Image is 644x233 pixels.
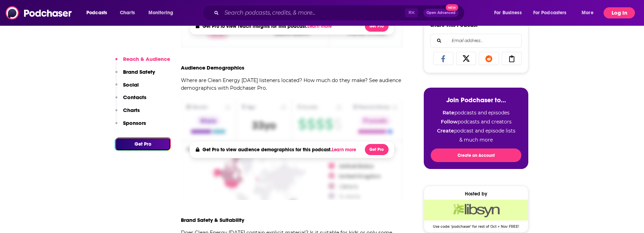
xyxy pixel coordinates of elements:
img: Libsyn Deal: Use code: 'podchaser' for rest of Oct + Nov FREE! [424,200,528,220]
button: open menu [577,7,602,18]
span: Open Advanced [427,11,455,15]
span: Use code: 'podchaser' for rest of Oct + Nov FREE! [424,220,528,229]
button: Create an Account [431,148,521,162]
button: Get Pro [365,21,389,32]
p: Reach & Audience [123,56,170,62]
div: Search followers [430,34,522,48]
a: Charts [115,7,139,18]
a: Libsyn Deal: Use code: 'podchaser' for rest of Oct + Nov FREE! [424,200,528,228]
img: Podchaser - Follow, Share and Rate Podcasts [6,6,72,19]
button: Learn more [307,24,334,29]
a: Copy Link [502,52,522,65]
h4: Get Pro to view audience demographics for this podcast. [202,147,358,153]
button: Open AdvancedNew [423,9,459,17]
button: open menu [529,7,577,18]
span: New [446,4,458,11]
button: Brand Safety [115,69,155,81]
button: open menu [489,7,530,18]
button: Get Pro [365,144,389,155]
span: ⌘ K [405,8,418,17]
button: Reach & Audience [115,56,170,69]
span: For Business [494,8,522,18]
strong: Create [437,128,454,134]
p: Contacts [123,94,146,101]
input: Email address... [436,34,516,47]
li: podcast and episode lists [431,128,521,134]
button: Learn more [332,147,358,153]
span: For Podcasters [533,8,567,18]
button: Charts [115,107,140,120]
span: Monitoring [148,8,173,18]
button: Social [115,81,139,94]
a: Share on X/Twitter [456,52,476,65]
a: Share on Reddit [479,52,499,65]
a: Share on Facebook [433,52,453,65]
button: Log In [604,7,635,18]
button: Get Pro [115,138,170,150]
h4: Get Pro to view reach insights for this podcast. [202,23,334,29]
li: podcasts and creators [431,119,521,125]
strong: Rate [443,110,454,116]
li: podcasts and episodes [431,110,521,116]
button: open menu [144,7,182,18]
button: Sponsors [115,120,146,132]
p: Sponsors [123,120,146,126]
button: Contacts [115,94,146,107]
span: More [582,8,593,18]
span: Charts [120,8,135,18]
button: open menu [82,7,116,18]
h3: Join Podchaser to... [431,96,521,104]
p: Where are Clean Energy [DATE] listeners located? How much do they make? See audience demographics... [181,77,403,92]
h3: Audience Demographics [181,64,244,71]
p: Social [123,81,139,88]
div: Hosted by [424,191,528,197]
input: Search podcasts, credits, & more... [222,7,405,18]
li: & much more [431,137,521,143]
strong: Follow [441,119,458,125]
h3: Brand Safety & Suitability [181,217,244,223]
span: Podcasts [86,8,107,18]
p: Brand Safety [123,69,155,75]
div: Search podcasts, credits, & more... [209,5,471,21]
p: Charts [123,107,140,113]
